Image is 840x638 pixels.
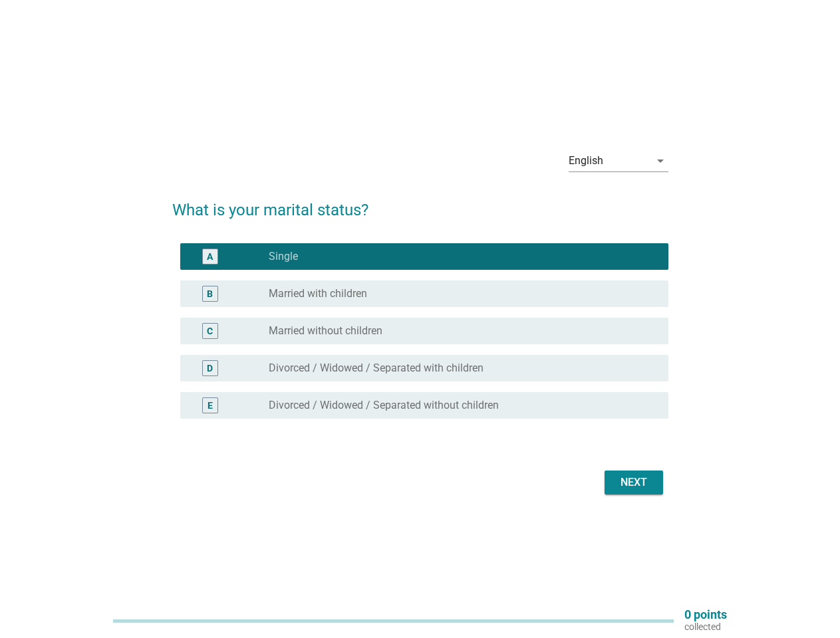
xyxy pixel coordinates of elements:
div: A [207,250,213,264]
label: Divorced / Widowed / Separated with children [269,362,484,375]
h2: What is your marital status? [172,185,668,222]
div: C [207,324,213,338]
div: Next [615,475,652,490]
label: Married with children [269,287,367,300]
div: D [207,362,213,375]
p: 0 points [684,609,727,621]
label: Divorced / Widowed / Separated without children [269,399,499,412]
label: Single [269,250,298,263]
i: arrow_drop_down [652,153,668,169]
label: Married without children [269,324,382,338]
p: collected [684,621,727,633]
div: E [208,399,213,413]
button: Next [605,471,663,494]
div: B [207,287,213,301]
div: English [569,155,603,167]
